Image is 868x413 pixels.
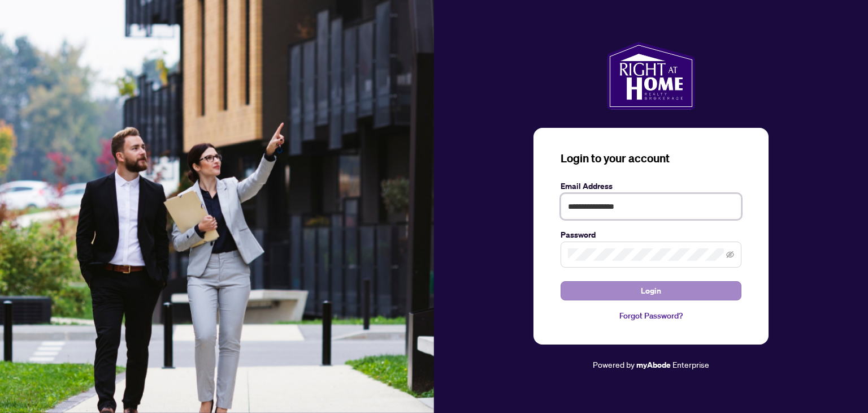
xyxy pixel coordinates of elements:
label: Password [561,229,741,241]
span: Powered by [593,359,635,369]
a: myAbode [636,359,671,371]
button: Login [561,281,741,300]
label: Email Address [561,180,741,192]
img: ma-logo [607,42,695,110]
a: Forgot Password? [561,309,741,322]
h3: Login to your account [561,150,741,166]
span: eye-invisible [726,251,734,259]
span: Enterprise [672,359,709,369]
span: Login [641,282,661,300]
